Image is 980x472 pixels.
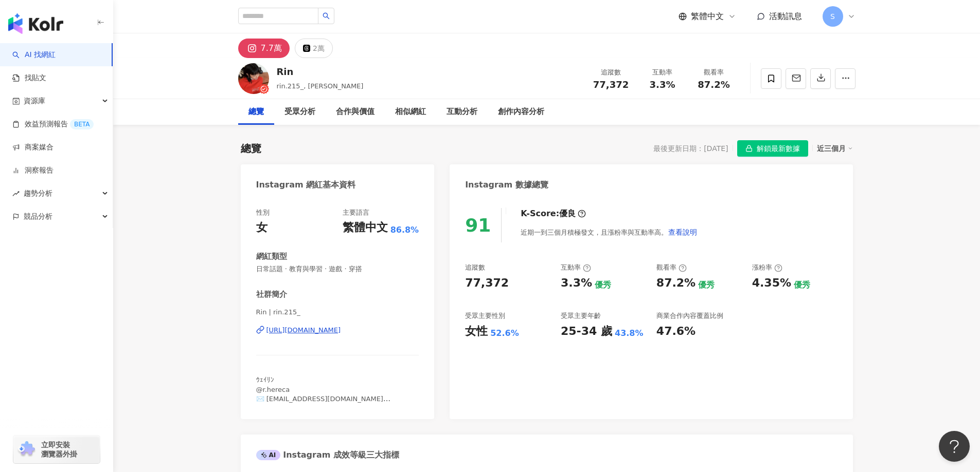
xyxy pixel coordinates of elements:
div: 互動分析 [447,106,477,118]
button: 7.7萬 [238,39,290,58]
span: 3.3% [650,80,675,90]
span: 繁體中文 [691,11,724,22]
div: 主要語言 [343,208,369,217]
div: 91 [465,215,491,236]
div: 47.6% [656,324,696,339]
a: 找貼文 [12,73,46,83]
div: 互動率 [643,67,682,78]
div: 女性 [465,324,488,339]
div: 網紅類型 [256,251,287,262]
div: 總覽 [241,141,261,156]
div: Instagram 數據總覽 [465,179,548,191]
div: 商業合作內容覆蓋比例 [656,311,723,320]
a: 效益預測報告BETA [12,119,94,129]
span: 77,372 [593,79,629,90]
div: 52.6% [490,328,519,339]
div: 2萬 [313,41,325,55]
div: 優秀 [698,279,715,291]
span: rise [12,190,20,197]
div: 追蹤數 [465,263,485,272]
div: 社群簡介 [256,289,287,300]
div: 觀看率 [656,263,687,272]
div: 77,372 [465,275,509,291]
span: 資源庫 [24,89,45,112]
span: 立即安裝 瀏覽器外掛 [41,440,77,459]
div: 相似網紅 [395,106,426,118]
div: 互動率 [561,263,591,272]
a: [URL][DOMAIN_NAME] [256,326,419,335]
div: 受眾主要年齡 [561,311,601,320]
span: 86.8% [390,224,419,236]
iframe: Help Scout Beacon - Open [939,431,970,462]
div: 創作內容分析 [498,106,544,118]
span: 日常話題 · 教育與學習 · 遊戲 · 穿搭 [256,265,419,274]
span: 87.2% [698,80,729,90]
div: 近期一到三個月積極發文，且漲粉率與互動率高。 [521,222,698,242]
span: 趨勢分析 [24,182,52,205]
div: K-Score : [521,208,586,219]
div: 受眾主要性別 [465,311,505,320]
span: Rin | rin.215_ [256,308,419,317]
span: ｳｪｲﾘﾝ @r.hereca ✉️ [EMAIL_ADDRESS][DOMAIN_NAME]([PERSON_NAME]) [256,376,390,412]
a: chrome extension立即安裝 瀏覽器外掛 [13,436,100,463]
span: search [323,12,330,20]
span: 競品分析 [24,205,52,228]
div: 性別 [256,208,270,217]
div: 優秀 [595,279,611,291]
a: 洞察報告 [12,165,54,176]
span: S [830,11,835,22]
div: 3.3% [561,275,592,291]
div: 總覽 [248,106,264,118]
div: 87.2% [656,275,696,291]
button: 2萬 [295,39,333,58]
div: [URL][DOMAIN_NAME] [266,326,341,335]
div: 觀看率 [694,67,734,78]
div: AI [256,450,281,460]
div: 合作與價值 [336,106,375,118]
div: 女 [256,220,268,236]
a: searchAI 找網紅 [12,50,56,60]
button: 解鎖最新數據 [737,140,808,157]
div: Rin [277,65,364,78]
div: 25-34 歲 [561,324,612,339]
div: 43.8% [615,328,644,339]
span: rin.215_, [PERSON_NAME] [277,82,364,90]
img: chrome extension [16,441,37,458]
div: Instagram 網紅基本資料 [256,179,356,191]
div: 4.35% [752,275,791,291]
div: 受眾分析 [284,106,315,118]
span: 查看說明 [668,228,697,236]
div: 漲粉率 [752,263,782,272]
div: 繁體中文 [343,220,388,236]
div: 優秀 [794,279,810,291]
div: 7.7萬 [261,41,282,55]
div: Instagram 成效等級三大指標 [256,449,399,461]
img: KOL Avatar [238,63,269,94]
div: 近三個月 [817,142,853,155]
a: 商案媒合 [12,142,54,153]
img: logo [8,13,63,34]
div: 優良 [559,208,576,219]
div: 追蹤數 [592,67,631,78]
span: 解鎖最新數據 [757,141,800,157]
div: 最後更新日期：[DATE] [653,144,728,153]
span: 活動訊息 [769,11,802,21]
button: 查看說明 [668,222,698,242]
